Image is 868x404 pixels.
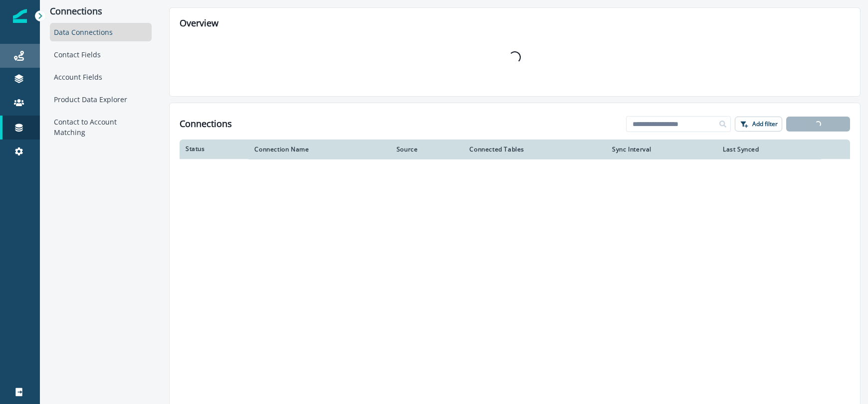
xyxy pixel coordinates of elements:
div: Connection Name [254,145,384,153]
p: Connections [50,6,152,17]
div: Data Connections [50,23,152,41]
div: Sync Interval [612,145,711,153]
div: Connected Tables [469,145,600,153]
div: Source [397,145,458,153]
h1: Connections [180,119,232,130]
h2: Overview [180,18,850,29]
div: Last Synced [723,145,815,153]
div: Contact Fields [50,45,152,64]
div: Status [186,145,242,153]
button: Add filter [735,117,782,132]
img: Inflection [13,9,27,23]
p: Add filter [752,121,778,128]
